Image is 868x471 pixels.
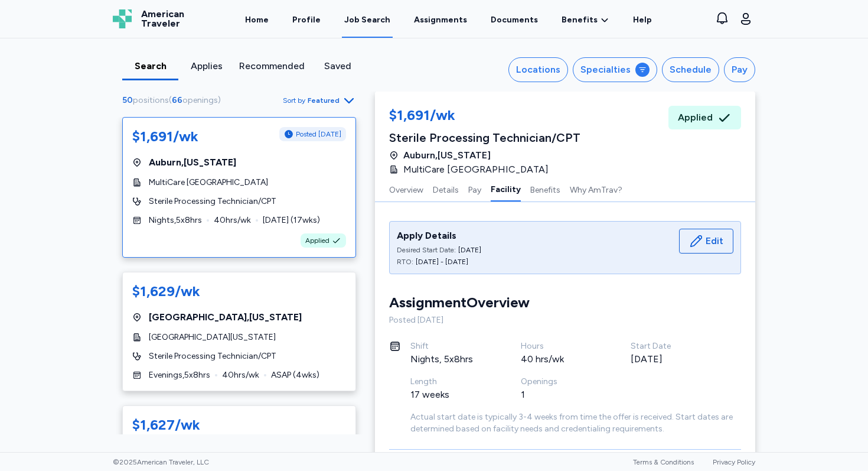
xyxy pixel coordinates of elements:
span: [GEOGRAPHIC_DATA][US_STATE] [149,332,276,343]
button: Pay [724,57,755,82]
div: Applies [183,59,230,73]
span: Nights , 5 x 8 hrs [149,215,202,226]
div: Schedule [670,63,712,77]
div: [DATE] [631,352,713,366]
span: © 2025 American Traveler, LLC [113,457,209,467]
span: Sterile Processing Technician/CPT [149,196,276,207]
div: Desired Start Date: [397,245,456,255]
div: Search [127,59,174,73]
span: [DATE] ( 17 wks) [263,215,320,226]
div: Nights, 5x8hrs [410,352,492,366]
span: ASAP ( 4 wks) [271,369,319,381]
div: Openings [521,376,603,388]
span: Applied [678,111,713,125]
div: Apply Details [397,229,481,243]
div: Shift [410,340,492,352]
div: ( ) [122,95,226,106]
div: [DATE] [458,245,481,255]
div: 40 hrs/wk [521,352,603,366]
span: Sterile Processing Technician/CPT [149,350,276,362]
span: Evenings , 5 x 8 hrs [149,369,210,381]
div: $1,691/wk [132,127,198,146]
button: Benefits [530,177,560,202]
div: Sterile Processing Technician/CPT [389,129,580,146]
button: Pay [468,177,481,202]
span: [GEOGRAPHIC_DATA] , [US_STATE] [149,310,302,324]
span: Auburn , [US_STATE] [149,155,236,170]
a: Terms & Conditions [633,458,694,466]
div: Saved [314,59,361,73]
button: Overview [389,177,423,202]
div: Actual start date is typically 3-4 weeks from time the offer is received. Start dates are determi... [410,411,741,435]
button: Facility [491,177,521,202]
button: Schedule [662,57,719,82]
button: Edit [679,229,733,254]
span: MultiCare [GEOGRAPHIC_DATA] [149,177,268,189]
div: Specialties [580,63,631,77]
span: openings [182,95,218,105]
span: Featured [308,96,340,105]
div: Recommended [239,59,305,73]
div: Job Search [344,14,390,26]
a: Privacy Policy [713,458,755,466]
a: Benefits [562,14,609,26]
span: Benefits [562,14,598,26]
div: 17 weeks [410,388,492,402]
span: 50 [122,95,133,105]
div: Locations [516,63,560,77]
button: Sort byFeatured [283,93,356,108]
span: positions [133,95,169,105]
div: [DATE] - [DATE] [416,257,468,267]
div: $1,629/wk [132,282,200,301]
button: Details [433,177,459,202]
div: $1,627/wk [132,415,200,434]
span: Sort by [283,96,305,105]
span: American Traveler [141,9,184,28]
button: Locations [508,57,568,82]
span: 40 hrs/wk [214,215,251,226]
span: MultiCare [GEOGRAPHIC_DATA] [403,163,549,177]
div: Hours [521,340,603,352]
div: Assignment Overview [389,293,530,312]
div: RTO: [397,257,413,267]
span: Applied [305,236,329,245]
span: Auburn , [US_STATE] [403,148,491,163]
button: Specialties [573,57,657,82]
span: Edit [706,234,723,248]
span: 66 [172,95,182,105]
span: Posted [DATE] [296,129,341,139]
button: Why AmTrav? [570,177,622,202]
div: Pay [732,63,748,77]
a: Job Search [342,1,393,38]
div: Length [410,376,492,388]
div: Start Date [631,340,713,352]
div: $1,691/wk [389,106,580,127]
span: 40 hrs/wk [222,369,259,381]
div: Posted [DATE] [389,314,741,326]
img: Logo [113,9,132,28]
div: 1 [521,388,603,402]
